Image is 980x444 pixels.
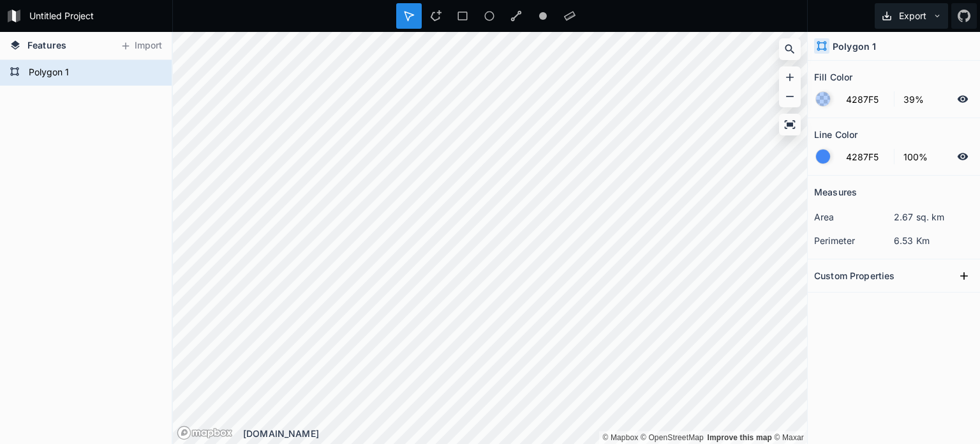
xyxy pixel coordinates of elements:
[814,182,857,202] h2: Measures
[833,40,876,53] h4: Polygon 1
[114,36,168,56] button: Import
[814,234,894,247] dt: perimeter
[814,266,895,286] h2: Custom Properties
[177,425,233,440] a: Mapbox logo
[814,125,857,144] h2: Line Color
[894,210,974,224] dd: 2.67 sq. km
[814,210,894,224] dt: area
[875,3,948,29] button: Export
[27,38,66,52] span: Features
[894,234,974,247] dd: 6.53 Km
[707,433,772,442] a: Map feedback
[602,433,638,442] a: Mapbox
[243,427,807,440] div: [DOMAIN_NAME]
[641,433,704,442] a: OpenStreetMap
[775,433,805,442] a: Maxar
[814,67,852,87] h2: Fill Color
